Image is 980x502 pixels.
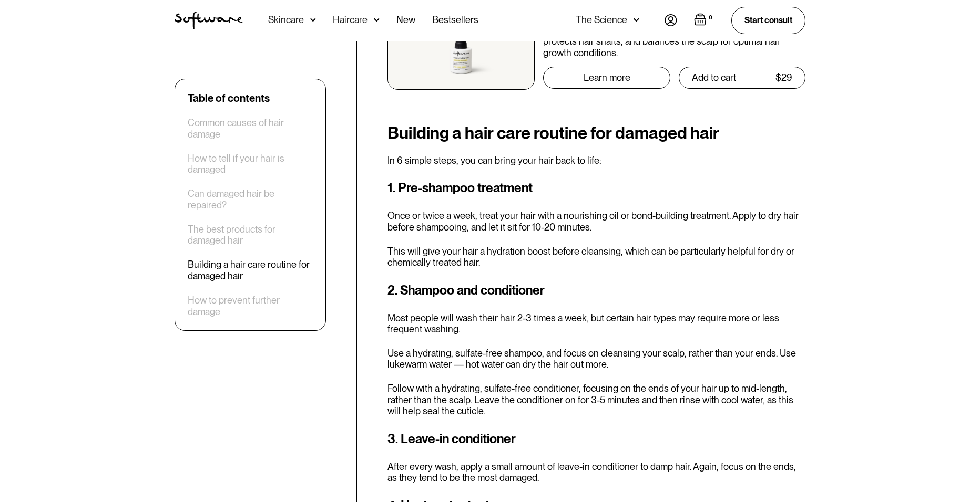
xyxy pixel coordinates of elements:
div: Table of contents [188,92,270,104]
p: Use a hydrating, sulfate-free shampoo, and focus on cleansing your scalp, rather than your ends. ... [387,348,805,370]
strong: 2. Shampoo and conditioner [387,283,545,298]
a: Common causes of hair damage [188,117,313,140]
h3: 3. Leave-in conditioner [387,430,805,448]
p: In 6 simple steps, you can bring your hair back to life: [387,155,805,166]
a: Building a hair care routine for damaged hair [188,259,313,281]
p: Follow with a hydrating, sulfate-free conditioner, focusing on the ends of your hair up to mid-le... [387,383,805,417]
a: The best products for damaged hair [188,224,313,246]
h2: Building a hair care routine for damaged hair [387,123,805,142]
a: Start consult [731,7,805,34]
p: This will give your hair a hydration boost before cleansing, which can be particularly helpful fo... [387,246,805,268]
div: Haircare [333,15,367,25]
div: Skincare [268,15,304,25]
p: Most people will wash their hair 2-3 times a week, but certain hair types may require more or les... [387,312,805,335]
img: arrow down [374,15,380,25]
div: The Science [576,15,627,25]
a: How to tell if your hair is damaged [188,153,313,175]
p: Once or twice a week, treat your hair with a nourishing oil or bond-building treatment. Apply to ... [387,210,805,233]
p: After every wash, apply a small amount of leave-in conditioner to damp hair. Again, focus on the ... [387,461,805,484]
img: arrow down [310,15,316,25]
img: Software Logo [175,12,243,29]
a: Open empty cart [694,13,714,28]
div: Learn more [584,72,630,83]
a: home [175,12,243,29]
img: arrow down [634,15,639,25]
div: 0 [707,13,714,23]
strong: 1. Pre-shampoo treatment [387,180,533,195]
a: Can damaged hair be repaired? [188,188,313,211]
a: How to prevent further damage [188,295,313,317]
a: Scalp Activating TonicA targeted serum that stimulates hair follicles, strengthens and protects h... [387,5,805,90]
